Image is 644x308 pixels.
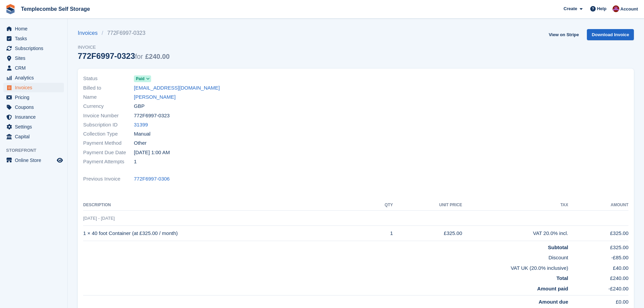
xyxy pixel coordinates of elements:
[556,275,568,281] strong: Total
[135,53,143,60] span: for
[6,147,67,154] span: Storefront
[3,24,64,33] a: menu
[134,75,151,82] a: Paid
[3,156,64,165] a: menu
[568,295,628,306] td: £0.00
[83,121,134,129] span: Subscription ID
[3,132,64,141] a: menu
[548,244,568,250] strong: Subtotal
[3,34,64,43] a: menu
[15,44,55,53] span: Subscriptions
[134,93,175,101] a: [PERSON_NAME]
[15,73,55,82] span: Analytics
[3,122,64,132] a: menu
[134,121,148,129] a: 31399
[3,53,64,63] a: menu
[78,29,102,37] a: Invoices
[83,139,134,147] span: Payment Method
[136,76,144,82] span: Paid
[56,156,64,164] a: Preview store
[15,93,55,102] span: Pricing
[393,200,462,211] th: Unit Price
[393,226,462,241] td: £325.00
[568,262,628,272] td: £40.00
[83,262,568,272] td: VAT UK (20.0% inclusive)
[568,226,628,241] td: £325.00
[83,93,134,101] span: Name
[145,53,170,60] span: £240.00
[15,122,55,132] span: Settings
[134,149,170,157] time: 2025-08-02 00:00:00 UTC
[83,216,115,221] span: [DATE] - [DATE]
[83,251,568,262] td: Discount
[5,4,16,14] img: stora-icon-8386f47178a22dfd0bd8f6a31ec36ba5ce8667c1dd55bd0f319d3a0aa187defe.svg
[83,200,368,211] th: Description
[597,5,606,12] span: Help
[83,149,134,157] span: Payment Due Date
[3,112,64,122] a: menu
[368,226,393,241] td: 1
[134,130,150,138] span: Manual
[15,156,55,165] span: Online Store
[15,53,55,63] span: Sites
[15,112,55,122] span: Insurance
[368,200,393,211] th: QTY
[15,63,55,73] span: CRM
[134,139,147,147] span: Other
[83,75,134,82] span: Status
[15,132,55,141] span: Capital
[15,24,55,33] span: Home
[18,3,93,15] a: Templecombe Self Storage
[568,282,628,295] td: -£240.00
[539,299,568,305] strong: Amount due
[134,84,220,92] a: [EMAIL_ADDRESS][DOMAIN_NAME]
[134,175,170,183] a: 772F6997-0306
[3,93,64,102] a: menu
[134,158,137,166] span: 1
[3,63,64,73] a: menu
[83,175,134,183] span: Previous Invoice
[83,102,134,110] span: Currency
[537,286,568,291] strong: Amount paid
[134,102,145,110] span: GBP
[15,83,55,92] span: Invoices
[134,112,170,120] span: 772F6997-0323
[15,34,55,43] span: Tasks
[83,226,368,241] td: 1 × 40 foot Container (at £325.00 / month)
[3,73,64,82] a: menu
[15,102,55,112] span: Coupons
[568,241,628,251] td: £325.00
[568,272,628,282] td: £240.00
[3,102,64,112] a: menu
[83,158,134,166] span: Payment Attempts
[613,5,619,12] img: Chris Barnard
[462,230,568,237] div: VAT 20.0% incl.
[78,29,170,37] nav: breadcrumbs
[83,84,134,92] span: Billed to
[564,5,577,12] span: Create
[3,44,64,53] a: menu
[568,200,628,211] th: Amount
[587,29,634,40] a: Download Invoice
[568,251,628,262] td: -£85.00
[83,112,134,120] span: Invoice Number
[546,29,581,40] a: View on Stripe
[3,83,64,92] a: menu
[83,130,134,138] span: Collection Type
[620,6,638,13] span: Account
[78,44,170,51] span: Invoice
[462,200,568,211] th: Tax
[78,51,170,61] div: 772F6997-0323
